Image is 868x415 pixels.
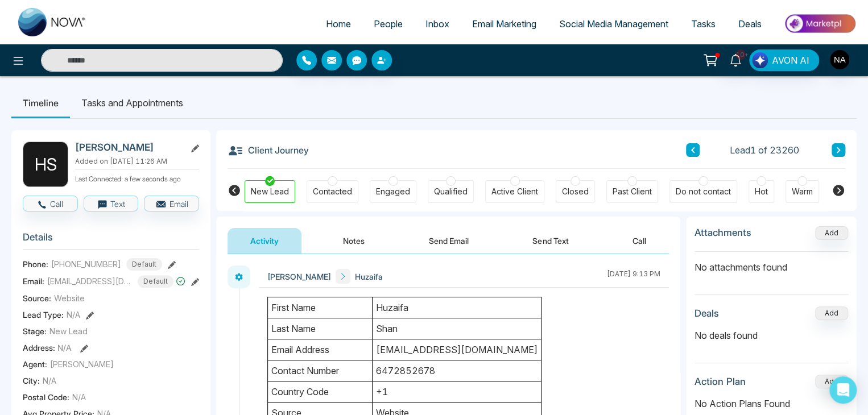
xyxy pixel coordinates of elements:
[815,227,848,237] span: Add
[376,186,410,197] div: Engaged
[772,53,809,67] span: AVON AI
[49,325,88,337] span: New Lead
[727,13,773,35] a: Deals
[610,228,669,254] button: Call
[267,271,331,283] span: [PERSON_NAME]
[815,306,848,320] button: Add
[680,13,727,35] a: Tasks
[815,226,848,240] button: Add
[138,275,173,288] span: Default
[406,228,491,254] button: Send Email
[510,228,591,254] button: Send Text
[23,358,47,370] span: Agent:
[738,18,762,30] span: Deals
[434,186,468,197] div: Qualified
[57,343,72,352] span: N/A
[84,196,139,211] button: Text
[691,18,716,30] span: Tasks
[792,186,813,197] div: Warm
[23,275,44,287] span: Email:
[425,18,449,30] span: Inbox
[722,49,749,69] a: 10+
[23,231,199,249] h3: Details
[695,397,848,410] p: No Action Plans Found
[562,186,589,197] div: Closed
[23,142,68,187] div: H S
[374,18,403,30] span: People
[548,13,680,35] a: Social Media Management
[67,309,80,321] span: N/A
[75,142,181,153] h2: [PERSON_NAME]
[228,142,309,159] h3: Client Journey
[70,88,195,118] li: Tasks and Appointments
[830,50,849,69] img: User Avatar
[43,375,56,387] span: N/A
[251,186,289,197] div: New Lead
[23,309,64,321] span: Lead Type:
[228,228,301,254] button: Activity
[23,325,47,337] span: Stage:
[695,329,848,342] p: No deals found
[695,252,848,274] p: No attachments found
[23,375,40,387] span: City :
[23,342,72,354] span: Address:
[815,375,848,388] button: Add
[414,13,461,35] a: Inbox
[755,186,768,197] div: Hot
[735,49,746,60] span: 10+
[23,258,48,270] span: Phone:
[779,11,861,36] img: Market-place.gif
[23,196,78,211] button: Call
[18,8,86,36] img: Nova CRM Logo
[730,143,799,157] span: Lead 1 of 23260
[695,308,719,319] h3: Deals
[54,292,85,304] span: Website
[749,49,819,71] button: AVON AI
[695,227,751,238] h3: Attachments
[313,186,352,197] div: Contacted
[47,275,133,287] span: [EMAIL_ADDRESS][DOMAIN_NAME]
[355,271,383,283] span: Huzaifa
[51,258,121,270] span: [PHONE_NUMBER]
[461,13,548,35] a: Email Marketing
[491,186,538,197] div: Active Client
[11,88,70,118] li: Timeline
[75,156,199,167] p: Added on [DATE] 11:26 AM
[315,13,362,35] a: Home
[559,18,668,30] span: Social Media Management
[50,358,114,370] span: [PERSON_NAME]
[23,292,51,304] span: Source:
[472,18,536,30] span: Email Marketing
[144,196,199,211] button: Email
[362,13,414,35] a: People
[72,391,86,403] span: N/A
[676,186,731,197] div: Do not contact
[320,228,387,254] button: Notes
[695,376,746,387] h3: Action Plan
[607,269,660,284] div: [DATE] 9:13 PM
[829,376,857,404] div: Open Intercom Messenger
[75,172,199,184] p: Last Connected: a few seconds ago
[23,391,69,403] span: Postal Code :
[126,258,162,271] span: Default
[613,186,652,197] div: Past Client
[752,52,768,68] img: Lead Flow
[326,18,351,30] span: Home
